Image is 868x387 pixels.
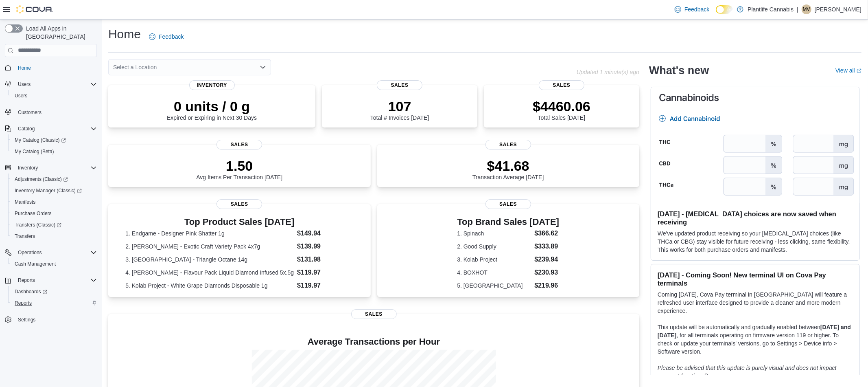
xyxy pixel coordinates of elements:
h2: What's new [649,64,709,77]
p: Coming [DATE], Cova Pay terminal in [GEOGRAPHIC_DATA] will feature a refreshed user interface des... [658,290,853,315]
span: Inventory [18,165,38,171]
div: Expired or Expiring in Next 30 Days [167,98,257,121]
a: Users [11,91,31,101]
button: Operations [2,247,100,258]
dt: 4. [PERSON_NAME] - Flavour Pack Liquid Diamond Infused 5x.5g [125,268,294,277]
h3: Top Product Sales [DATE] [125,217,353,227]
a: Feedback [146,29,187,45]
span: Manifests [11,197,97,207]
span: Sales [485,140,531,150]
dt: 5. Kolab Project - White Grape Diamonds Disposable 1g [125,281,294,290]
img: Cova [16,5,53,13]
span: Adjustments (Classic) [11,174,97,184]
span: Transfers (Classic) [15,222,61,228]
button: Operations [15,248,45,257]
button: Users [2,79,100,90]
h3: Top Brand Sales [DATE] [457,217,559,227]
button: Users [8,90,100,101]
div: Avg Items Per Transaction [DATE] [196,158,282,180]
button: Settings [2,314,100,325]
span: Inventory Manager (Classic) [11,186,97,196]
button: Reports [2,275,100,286]
span: My Catalog (Classic) [11,135,97,145]
a: Manifests [11,197,39,207]
button: Transfers [8,231,100,242]
span: Load All Apps in [GEOGRAPHIC_DATA] [23,24,97,41]
p: 1.50 [196,158,282,174]
a: Reports [11,298,35,308]
p: | [797,4,798,14]
h4: Average Transactions per Hour [115,337,633,347]
a: Transfers (Classic) [11,220,65,230]
dt: 1. Spinach [457,229,531,237]
button: Users [15,79,34,89]
dd: $219.96 [534,281,559,290]
span: Sales [351,309,397,319]
span: Sales [216,199,262,209]
span: Sales [216,140,262,150]
a: My Catalog (Classic) [11,135,69,145]
a: My Catalog (Classic) [8,134,100,146]
button: Inventory [15,163,41,173]
p: This update will be automatically and gradually enabled between , for all terminals operating on ... [658,323,853,356]
span: Sales [485,199,531,209]
p: We've updated product receiving so your [MEDICAL_DATA] choices (like THCa or CBG) stay visible fo... [658,229,853,254]
a: Adjustments (Classic) [11,174,71,184]
a: Dashboards [11,287,50,297]
a: Dashboards [8,286,100,297]
span: Inventory [15,163,97,173]
input: Dark Mode [716,5,733,14]
span: Dark Mode [716,14,716,14]
dd: $139.99 [297,242,353,251]
span: Feedback [684,5,709,13]
button: Reports [8,297,100,309]
div: Michael Vincent [802,4,811,14]
em: Please be advised that this update is purely visual and does not impact payment functionality. [658,365,837,379]
button: Open list of options [260,64,266,70]
span: My Catalog (Beta) [15,148,54,155]
p: Plantlife Cannabis [748,4,794,14]
span: Settings [18,317,35,323]
span: Users [15,79,97,89]
span: Sales [377,80,422,90]
svg: External link [857,68,861,73]
dd: $230.93 [534,268,559,277]
dt: 1. Endgame - Designer Pink Shatter 1g [125,229,294,237]
dt: 2. Good Supply [457,242,531,251]
span: Reports [15,300,32,306]
div: Total # Invoices [DATE] [370,98,429,121]
button: Manifests [8,196,100,208]
a: Home [15,63,34,73]
a: Inventory Manager (Classic) [8,185,100,196]
span: Catalog [18,125,35,132]
span: My Catalog (Classic) [15,137,66,143]
button: Purchase Orders [8,208,100,219]
button: Home [2,62,100,74]
span: Transfers [15,233,35,240]
button: Customers [2,106,100,118]
dd: $366.62 [534,229,559,238]
dd: $239.94 [534,255,559,264]
span: Feedback [159,33,184,41]
span: Cash Management [11,259,97,269]
span: Adjustments (Classic) [15,176,68,183]
h3: [DATE] - Coming Soon! New terminal UI on Cova Pay terminals [658,271,853,287]
span: Users [15,92,27,99]
button: Catalog [2,123,100,134]
span: Operations [15,248,97,257]
dt: 4. BOXHOT [457,268,531,277]
span: Home [15,63,97,73]
dt: 3. Kolab Project [457,255,531,264]
span: Customers [18,109,42,116]
span: Transfers [11,231,97,241]
dt: 5. [GEOGRAPHIC_DATA] [457,281,531,290]
span: Dashboards [11,287,97,297]
span: Inventory [189,80,235,90]
dd: $333.89 [534,242,559,251]
span: Sales [539,80,584,90]
a: My Catalog (Beta) [11,147,57,156]
span: Reports [18,277,35,284]
dd: $149.94 [297,229,353,238]
a: Feedback [671,1,713,18]
span: Reports [11,298,97,308]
